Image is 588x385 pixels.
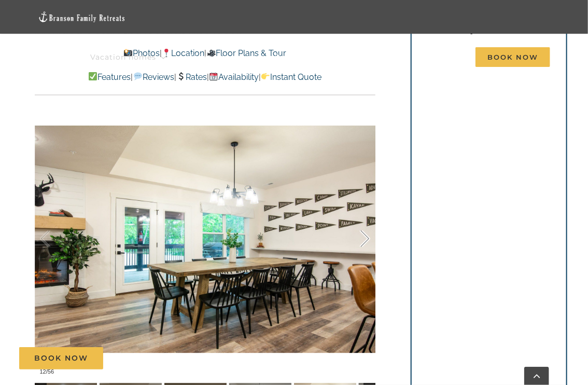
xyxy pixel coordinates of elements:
[35,71,376,84] p: | | | |
[189,53,241,61] span: Things to do
[88,72,131,82] a: Features
[209,72,218,80] img: 📆
[90,53,156,61] span: Vacation homes
[361,40,396,74] a: About
[475,47,550,67] span: Book Now
[209,72,259,82] a: Availability
[38,11,126,23] img: Branson Family Retreats Logo
[89,72,97,80] img: ✅
[133,72,174,82] a: Reviews
[261,72,270,80] img: 👉
[419,40,452,74] a: Contact
[261,72,321,82] a: Instant Quote
[34,354,88,363] span: Book Now
[19,347,103,369] a: Book Now
[176,72,207,82] a: Rates
[90,40,166,74] a: Vacation homes
[177,72,185,80] img: 💲
[134,72,142,80] img: 💬
[274,53,328,61] span: Deals & More
[90,40,550,74] nav: Main Menu Sticky
[274,40,338,74] a: Deals & More
[189,40,251,74] a: Things to do
[361,53,386,61] span: About
[419,53,452,61] span: Contact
